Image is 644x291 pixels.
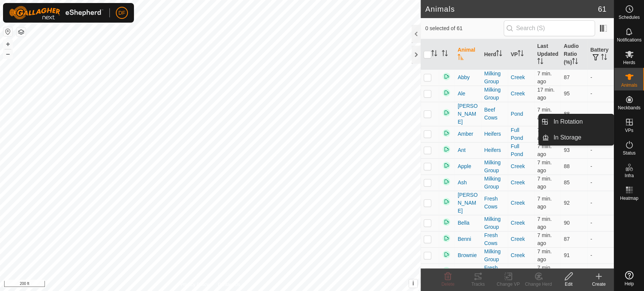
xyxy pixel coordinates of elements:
[442,88,451,97] img: returning on
[537,176,552,190] span: Oct 8, 2025, 3:12 PM
[617,38,641,42] span: Notifications
[9,6,103,20] img: Gallagher Logo
[442,72,451,81] img: returning on
[587,142,614,158] td: -
[484,264,504,280] div: Fresh Cows
[511,236,525,242] a: Creek
[442,161,451,170] img: returning on
[621,83,637,87] span: Animals
[564,179,570,185] span: 85
[587,247,614,263] td: -
[624,282,634,286] span: Help
[442,197,451,206] img: returning on
[442,108,451,117] img: returning on
[587,102,614,126] td: -
[584,281,614,288] div: Create
[442,234,451,243] img: returning on
[3,49,12,58] button: –
[442,51,448,57] p-sorticon: Activate to sort
[587,231,614,247] td: -
[537,216,552,230] span: Oct 8, 2025, 3:13 PM
[484,175,504,191] div: Milking Group
[601,55,607,61] p-sorticon: Activate to sort
[620,196,638,201] span: Heatmap
[118,9,126,17] span: DF
[622,151,635,155] span: Status
[511,143,523,157] a: Full Pond
[484,130,504,138] div: Heifers
[484,159,504,175] div: Milking Group
[534,39,561,70] th: Last Updated
[618,106,640,110] span: Neckbands
[549,114,613,129] a: In Rotation
[511,200,525,206] a: Creek
[484,86,504,102] div: Milking Group
[511,179,525,185] a: Creek
[537,107,552,121] span: Oct 8, 2025, 3:13 PM
[518,51,524,57] p-sorticon: Activate to sort
[564,90,570,96] span: 95
[537,70,552,84] span: Oct 8, 2025, 3:13 PM
[587,191,614,215] td: -
[458,251,477,259] span: Brownie
[484,248,504,263] div: Milking Group
[564,111,570,117] span: 88
[511,127,523,141] a: Full Pond
[458,179,467,187] span: Ash
[484,106,504,122] div: Beef Cows
[537,196,552,210] span: Oct 8, 2025, 3:12 PM
[508,39,534,70] th: VP
[17,28,26,37] button: Map Layers
[587,263,614,280] td: -
[587,86,614,102] td: -
[553,133,581,142] span: In Storage
[409,279,417,288] button: i
[537,159,552,173] span: Oct 8, 2025, 3:13 PM
[564,200,570,206] span: 92
[442,250,451,259] img: returning on
[511,111,523,117] a: Pond
[511,90,525,96] a: Creek
[537,59,543,65] p-sorticon: Activate to sort
[614,268,644,289] a: Help
[412,280,414,286] span: i
[455,39,481,70] th: Animal
[442,266,451,275] img: returning on
[587,39,614,70] th: Battery
[442,129,451,138] img: returning on
[458,162,471,170] span: Apple
[496,51,502,57] p-sorticon: Activate to sort
[458,102,478,126] span: [PERSON_NAME]
[564,252,570,258] span: 91
[218,281,240,288] a: Contact Us
[431,51,437,57] p-sorticon: Activate to sort
[553,117,583,126] span: In Rotation
[458,235,471,243] span: Benni
[484,70,504,86] div: Milking Group
[598,3,606,15] span: 61
[587,175,614,191] td: -
[504,20,595,36] input: Search (S)
[537,248,552,262] span: Oct 8, 2025, 3:13 PM
[481,39,507,70] th: Herd
[458,191,478,215] span: [PERSON_NAME]
[537,265,552,279] span: Oct 8, 2025, 3:12 PM
[3,27,12,36] button: Reset Map
[625,128,633,133] span: VPs
[484,195,504,211] div: Fresh Cows
[537,127,552,141] span: Oct 8, 2025, 3:12 PM
[549,130,613,145] a: In Storage
[564,147,570,153] span: 93
[587,158,614,175] td: -
[458,219,469,227] span: Bella
[458,268,470,276] span: Cake
[484,146,504,154] div: Heifers
[553,281,584,288] div: Edit
[442,145,451,154] img: returning on
[511,252,525,258] a: Creek
[493,281,523,288] div: Change VP
[572,59,578,65] p-sorticon: Activate to sort
[561,39,587,70] th: Audio Ratio (%)
[458,90,465,98] span: Ale
[442,217,451,227] img: returning on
